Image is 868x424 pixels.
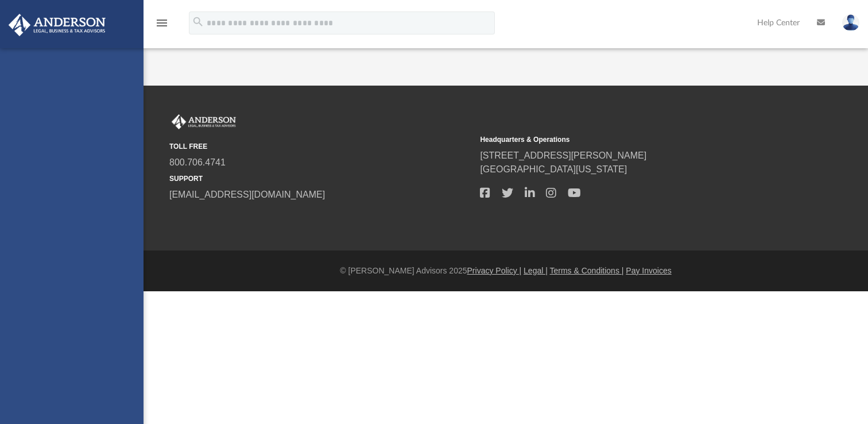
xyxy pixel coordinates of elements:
a: Privacy Policy | [467,266,522,275]
img: Anderson Advisors Platinum Portal [169,114,238,129]
a: menu [155,22,169,30]
a: Legal | [524,266,548,275]
a: [STREET_ADDRESS][PERSON_NAME] [480,151,646,160]
img: User Pic [842,14,859,31]
i: search [192,16,204,28]
a: [GEOGRAPHIC_DATA][US_STATE] [480,164,627,174]
small: TOLL FREE [169,141,472,152]
div: © [PERSON_NAME] Advisors 2025 [144,265,868,277]
small: SUPPORT [169,174,472,184]
img: Anderson Advisors Platinum Portal [5,14,109,36]
a: [EMAIL_ADDRESS][DOMAIN_NAME] [169,190,325,199]
a: Terms & Conditions | [550,266,624,275]
small: Headquarters & Operations [480,134,782,145]
a: 800.706.4741 [169,157,226,167]
i: menu [155,16,169,30]
a: Pay Invoices [626,266,671,275]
